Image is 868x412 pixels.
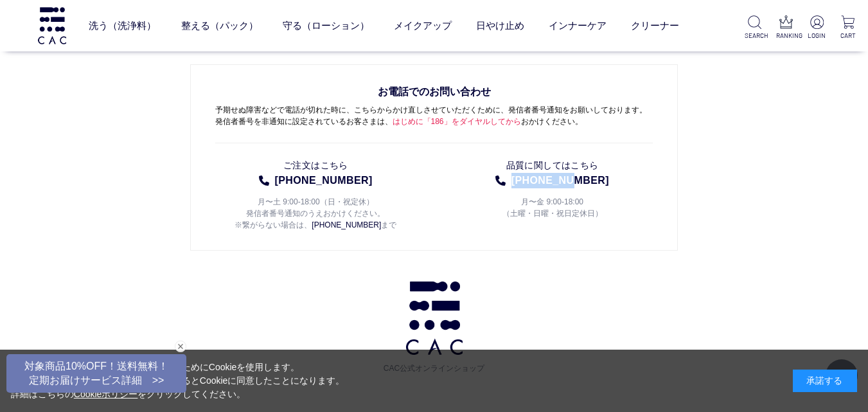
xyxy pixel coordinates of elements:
p: 月〜金 9:00-18:00 （土曜・日曜・祝日定休日） [452,188,653,219]
a: 整える（パック） [181,8,258,42]
div: 承諾する [793,370,857,392]
a: インナーケア [549,8,607,42]
a: 日やけ止め [476,8,524,42]
a: CAC公式オンラインショップ [380,282,489,374]
p: CART [838,31,858,40]
a: メイクアップ [394,8,452,42]
a: クリーナー [631,8,679,42]
span: お電話でのお問い合わせ [215,84,653,104]
p: RANKING [776,31,796,40]
a: 洗う（洗浄料） [89,8,156,42]
img: logo [36,7,68,44]
p: LOGIN [807,31,827,40]
p: SEARCH [745,31,765,40]
a: RANKING [776,15,796,40]
a: SEARCH [745,15,765,40]
p: 月〜土 9:00-18:00（日・祝定休） 発信者番号通知のうえおかけください。 ※繋がらない場合は、 まで [215,188,417,231]
a: LOGIN [807,15,827,40]
a: CART [838,15,858,40]
p: 予期せぬ障害などで電話が切れた時に、こちらからかけ直しさせていただくために、発信者番号通知をお願いしております。 発信者番号を非通知に設定されているお客さまは、 おかけください。 [215,84,653,143]
a: 守る（ローション） [283,8,369,42]
span: はじめに「186」をダイヤルしてから [393,117,521,126]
